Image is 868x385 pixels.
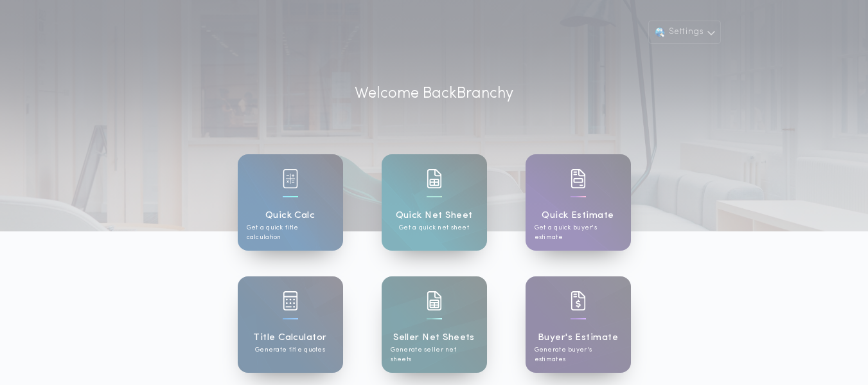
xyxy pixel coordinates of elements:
button: Settings [648,21,720,44]
h1: Quick Calc [265,208,315,223]
p: Generate title quotes [255,345,325,355]
h1: Seller Net Sheets [393,330,475,345]
p: Generate seller net sheets [391,345,478,364]
img: card icon [283,169,298,188]
h1: Quick Estimate [542,208,614,223]
p: Get a quick title calculation [247,223,334,242]
a: card iconQuick CalcGet a quick title calculation [238,154,343,251]
a: card iconQuick EstimateGet a quick buyer's estimate [526,154,631,251]
h1: Quick Net Sheet [396,208,473,223]
p: Get a quick net sheet [399,223,469,233]
p: Welcome Back Branchy [355,82,513,105]
img: card icon [571,169,586,188]
img: card icon [283,291,298,310]
img: card icon [427,169,442,188]
h1: Buyer's Estimate [538,330,618,345]
img: user avatar [653,26,666,39]
a: card iconSeller Net SheetsGenerate seller net sheets [382,276,487,373]
img: card icon [571,291,586,310]
a: card iconQuick Net SheetGet a quick net sheet [382,154,487,251]
a: card iconTitle CalculatorGenerate title quotes [238,276,343,373]
a: card iconBuyer's EstimateGenerate buyer's estimates [526,276,631,373]
p: Generate buyer's estimates [535,345,622,364]
p: Get a quick buyer's estimate [535,223,622,242]
img: card icon [427,291,442,310]
h1: Title Calculator [253,330,326,345]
